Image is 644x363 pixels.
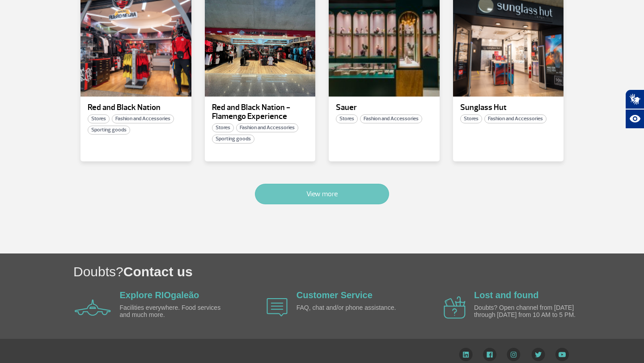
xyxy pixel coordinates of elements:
[91,127,127,133] font: Sporting goods
[444,296,466,319] img: airplane icon
[75,300,111,316] img: airplane icon
[474,290,538,300] a: Lost and found
[88,102,161,113] font: Red and Black Nation
[507,348,521,361] img: Instagram
[531,348,545,361] img: Twitter
[216,135,251,142] font: Sporting goods
[212,102,290,122] font: Red and Black Nation - Flamengo Experience
[267,298,288,317] img: airplane icon
[625,89,644,129] div: Hand Talk accessibility plugin.
[464,115,479,122] font: Stores
[339,115,354,122] font: Stores
[459,348,473,361] img: LinkedIn
[306,190,338,198] font: View more
[73,264,123,279] font: Doubts?
[297,290,373,300] a: Customer Service
[240,124,295,131] font: Fashion and Accessories
[297,304,396,311] font: FAQ, chat and/or phone assistance.
[216,124,230,131] font: Stores
[488,115,543,122] font: Fashion and Accessories
[120,304,221,318] font: Facilities everywhere. Food services and much more.
[364,115,419,122] font: Fashion and Accessories
[483,348,496,361] img: Facebook
[123,264,193,279] font: Contact us
[91,115,106,122] font: Stores
[555,348,569,361] img: YouTube
[625,89,644,109] button: Open sign language translator.
[115,115,170,122] font: Fashion and Accessories
[460,102,507,113] font: Sunglass Hut
[625,109,644,129] button: Open assistive resources.
[474,304,576,318] font: Doubts? Open channel from [DATE] through [DATE] from 10 AM to 5 PM.
[255,184,389,204] button: View more
[336,102,357,113] font: Sauer
[120,290,199,300] a: Explore RIOgaleão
